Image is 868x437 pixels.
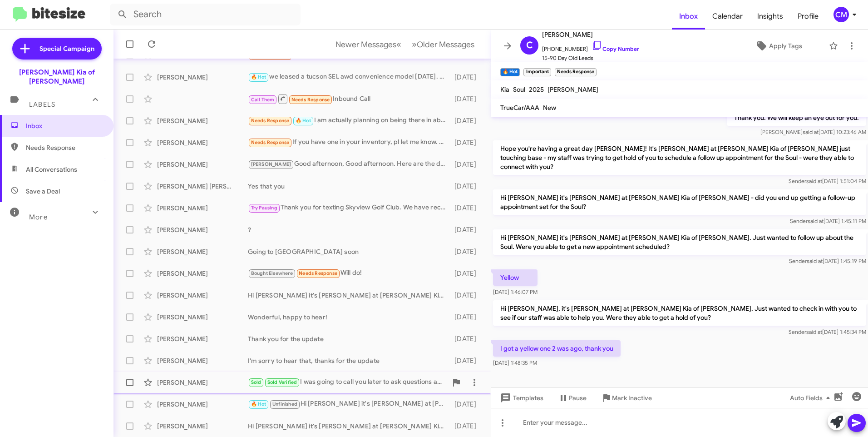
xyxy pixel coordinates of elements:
div: Thank you for texting Skyview Golf Club. We have received your message and will get back to you a... [248,203,450,213]
p: Yellow [493,269,538,286]
span: Pause [569,390,587,406]
div: Hi [PERSON_NAME] it's [PERSON_NAME] at [PERSON_NAME] Kia of [PERSON_NAME]. I thought you might be... [248,291,450,300]
span: Save a Deal [26,187,60,196]
span: 🔥 Hot [251,401,266,407]
div: Hi [PERSON_NAME] it's [PERSON_NAME] at [PERSON_NAME] Kia of [PERSON_NAME]. I thought you might be... [248,422,450,431]
nav: Page navigation example [330,35,480,54]
p: Hope you're having a great day [PERSON_NAME]! It's [PERSON_NAME] at [PERSON_NAME] Kia of [PERSON_... [493,140,866,175]
span: [PHONE_NUMBER] [542,40,639,54]
p: Hi [PERSON_NAME], it's [PERSON_NAME] at [PERSON_NAME] Kia of [PERSON_NAME]. Just wanted to check ... [493,300,866,326]
div: [PERSON_NAME] [157,73,248,82]
div: [PERSON_NAME] [157,225,248,234]
span: Call Them [251,97,275,103]
span: Labels [29,100,55,109]
span: Unfinished [272,401,297,407]
div: we leased a tucson SEL awd convenience model [DATE]. thx for reaching out though [248,72,450,82]
div: Inbound Call [248,93,450,104]
span: Sender [DATE] 1:45:34 PM [789,328,866,335]
div: [DATE] [450,291,483,300]
span: said at [808,218,824,224]
div: Good afternoon, Good afternoon. Here are the details . I presently lease a 2022 ford explorer ST.... [248,159,450,169]
span: [PERSON_NAME] [DATE] 10:23:46 AM [760,129,866,135]
span: Inbox [26,121,103,130]
span: » [412,39,417,50]
div: [PERSON_NAME] [157,138,248,147]
div: [PERSON_NAME] [PERSON_NAME] [157,182,248,191]
div: If you have one in your inventory, pl let me know. Thanks [248,137,450,148]
div: [PERSON_NAME] [157,291,248,300]
div: [DATE] [450,400,483,409]
span: All Conversations [26,165,77,174]
span: New [543,104,556,112]
span: Templates [498,390,543,406]
div: Thank you for the update [248,334,450,343]
div: [DATE] [450,356,483,365]
div: [PERSON_NAME] [157,356,248,365]
div: Wonderful, happy to hear! [248,313,450,322]
span: Sold Verified [267,379,297,385]
div: I'm sorry to hear that, thanks for the update [248,356,450,365]
div: [PERSON_NAME] [157,269,248,278]
button: Next [406,35,480,54]
div: [PERSON_NAME] [157,313,248,322]
span: said at [806,328,822,335]
span: Sender [DATE] 1:45:11 PM [790,218,866,224]
span: « [396,39,401,50]
div: I am actually planning on being there in about an hour [248,115,450,126]
span: Older Messages [417,40,474,50]
span: [PERSON_NAME] [547,85,598,94]
span: Mark Inactive [612,390,652,406]
span: Soul [513,85,525,94]
span: 🔥 Hot [296,118,311,124]
div: [DATE] [450,313,483,322]
span: [PERSON_NAME] [251,161,291,167]
div: [PERSON_NAME] [157,116,248,125]
div: [PERSON_NAME] [157,378,248,387]
span: [DATE] 1:46:07 PM [493,288,538,295]
button: Previous [330,35,407,54]
div: Going to [GEOGRAPHIC_DATA] soon [248,247,450,256]
span: 🔥 Hot [251,74,266,80]
span: Special Campaign [39,44,94,53]
a: Insights [750,3,790,30]
div: [DATE] [450,204,483,213]
span: Auto Fields [790,390,833,406]
div: [PERSON_NAME] [157,400,248,409]
small: Needs Response [555,68,597,76]
a: Inbox [672,3,705,30]
span: [DATE] 1:48:35 PM [493,359,537,366]
input: Search [110,4,301,25]
div: [DATE] [450,116,483,125]
div: Hi [PERSON_NAME] it's [PERSON_NAME] at [PERSON_NAME] Kia of [PERSON_NAME]. I thought you might be... [248,399,450,409]
span: Needs Response [299,270,337,276]
span: said at [803,129,819,135]
a: Profile [790,3,826,30]
div: [PERSON_NAME] [157,334,248,343]
p: Hi [PERSON_NAME] it's [PERSON_NAME] at [PERSON_NAME] Kia of [PERSON_NAME]. Just wanted to follow ... [493,229,866,255]
div: [DATE] [450,422,483,431]
a: Copy Number [592,45,639,52]
div: [DATE] [450,182,483,191]
div: Yes that you [248,182,450,191]
p: Hi [PERSON_NAME] it's [PERSON_NAME] at [PERSON_NAME] Kia of [PERSON_NAME] - did you end up gettin... [493,189,866,215]
div: [DATE] [450,334,483,343]
span: Needs Response [26,143,103,152]
span: said at [806,178,822,184]
small: Important [523,68,551,76]
span: [PERSON_NAME] [542,29,639,40]
div: [DATE] [450,247,483,256]
button: Templates [491,390,551,406]
div: [PERSON_NAME] [157,160,248,169]
span: said at [807,258,823,264]
span: Kia [500,85,509,94]
button: Pause [551,390,594,406]
div: I was going to call you later to ask questions about purchasing another car but I'm sorry not fro... [248,377,447,387]
span: Try Pausing [251,205,277,211]
a: Calendar [705,3,750,30]
p: Thank you. We will keep an eye out for you. [727,109,866,126]
button: Apply Tags [732,38,824,54]
span: Needs Response [251,139,290,145]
